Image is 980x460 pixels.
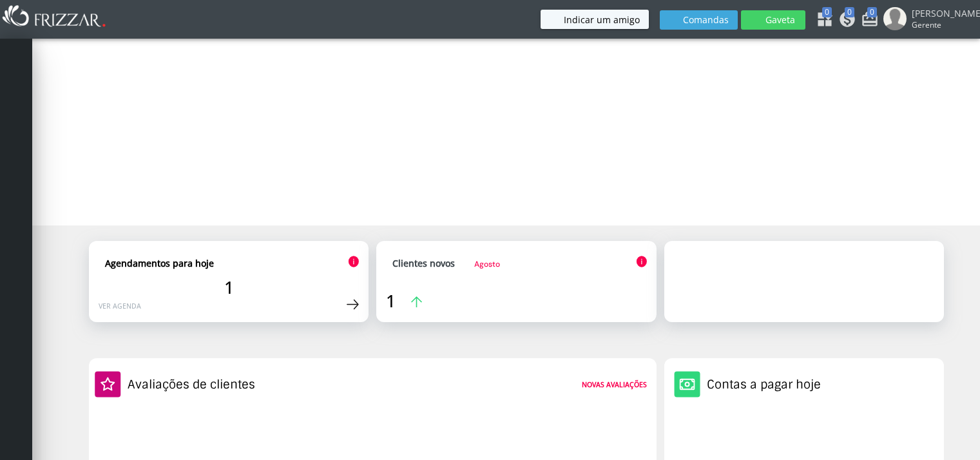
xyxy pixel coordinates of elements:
[912,19,970,30] span: Gerente
[392,257,500,269] a: Clientes novosAgosto
[660,10,738,30] button: Comandas
[741,10,805,30] button: Gaveta
[861,10,874,31] a: 0
[816,10,829,31] a: 0
[105,257,214,269] strong: Agendamentos para hoje
[99,302,141,311] a: Ver agenda
[386,289,422,312] a: 1
[838,10,851,31] a: 0
[347,299,359,310] img: Ícone de seta para a direita
[392,257,455,269] strong: Clientes novos
[764,15,796,24] span: Gaveta
[128,377,255,392] h2: Avaliações de clientes
[912,7,970,19] span: [PERSON_NAME]
[707,377,821,392] h2: Contas a pagar hoje
[845,7,854,17] span: 0
[224,276,234,299] span: 1
[683,15,729,24] span: Comandas
[564,15,640,24] span: Indicar um amigo
[822,7,832,17] span: 0
[867,7,877,17] span: 0
[636,256,647,268] img: Ícone de informação
[95,371,121,398] img: Ícone de estrela
[883,7,974,33] a: [PERSON_NAME] Gerente
[386,289,396,312] span: 1
[541,10,649,29] button: Indicar um amigo
[348,256,359,268] img: Ícone de informação
[582,380,647,389] strong: Novas avaliações
[411,296,422,307] img: Ícone de seta para a cima
[474,259,500,269] span: Agosto
[674,371,700,398] img: Ícone de um cofre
